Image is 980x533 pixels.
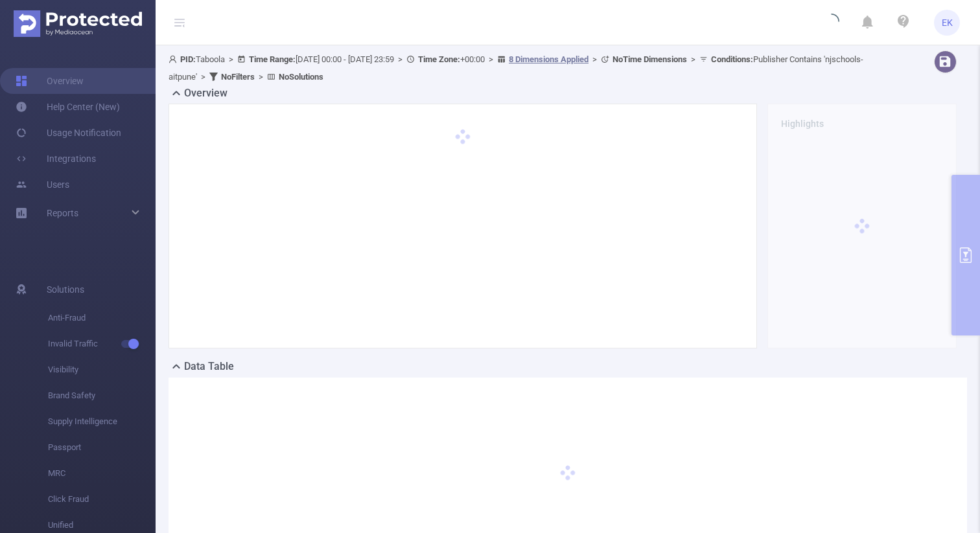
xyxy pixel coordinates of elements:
span: MRC [48,460,156,486]
b: PID: [180,54,196,64]
b: No Solutions [279,72,323,82]
span: Supply Intelligence [48,409,156,435]
span: Visibility [48,357,156,383]
span: Brand Safety [48,383,156,409]
img: Protected Media [14,10,142,37]
span: > [589,54,601,64]
u: 8 Dimensions Applied [509,54,589,64]
b: No Time Dimensions [612,54,687,64]
a: Reports [47,200,78,226]
span: > [485,54,497,64]
b: Conditions : [711,54,753,64]
b: No Filters [221,72,255,82]
span: Passport [48,435,156,460]
a: Users [16,172,69,198]
h2: Data Table [184,359,234,374]
h2: Overview [184,85,227,101]
span: Reports [47,208,78,218]
b: Time Zone: [418,54,460,64]
a: Overview [16,68,84,94]
a: Usage Notification [16,120,121,146]
span: Click Fraud [48,486,156,512]
i: icon: loading [824,14,839,32]
span: > [255,72,267,82]
span: Taboola [DATE] 00:00 - [DATE] 23:59 +00:00 [169,54,863,82]
span: > [394,54,406,64]
a: Integrations [16,146,96,172]
span: Invalid Traffic [48,331,156,357]
span: Solutions [47,277,84,302]
span: > [197,72,209,82]
i: icon: user [169,55,180,63]
span: EK [942,10,953,36]
span: Anti-Fraud [48,305,156,331]
a: Help Center (New) [16,94,120,120]
b: Time Range: [249,54,296,64]
span: > [225,54,237,64]
span: > [687,54,699,64]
